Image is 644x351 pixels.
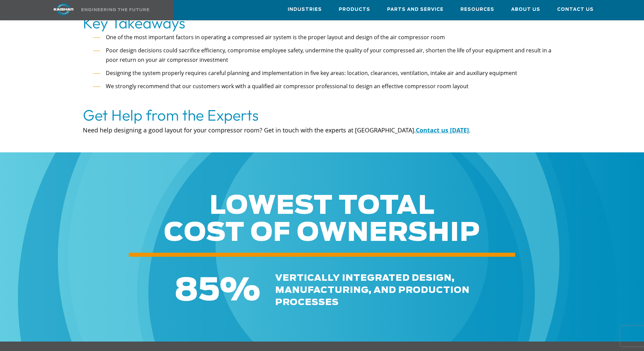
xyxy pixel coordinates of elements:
a: Industries [288,0,322,19]
p: Need help designing a good layout for your compressor room? Get in touch with the experts at [GEO... [83,125,562,135]
span: One of the most important factors in operating a compressed air system is the proper layout and d... [106,33,445,41]
span: 85 [174,275,220,306]
span: About Us [511,6,540,14]
a: About Us [511,0,540,19]
span: Parts and Service [387,6,444,14]
a: Parts and Service [387,0,444,19]
span: Resources [460,6,494,14]
a: Resources [460,0,494,19]
span: % [220,275,260,306]
span: vertically integrated design, manufacturing, and production processes [275,274,470,307]
span: We strongly recommend that our customers work with a qualified air compressor professional to des... [106,82,469,90]
a: Contact us [DATE] [416,126,469,134]
img: kaishan logo [38,3,89,15]
span: Products [339,6,370,14]
span: Contact Us [557,6,594,14]
h2: Get Help from the Experts [83,106,562,125]
span: Poor design decisions could sacrifice efficiency, compromise employee safety, undermine the quali... [106,47,551,64]
a: Products [339,0,370,19]
a: Contact Us [557,0,594,19]
h2: Key Takeaways [83,14,562,32]
span: Designing the system properly requires careful planning and implementation in five key areas: loc... [106,69,517,77]
img: Engineering the future [81,8,149,11]
span: Industries [288,6,322,14]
